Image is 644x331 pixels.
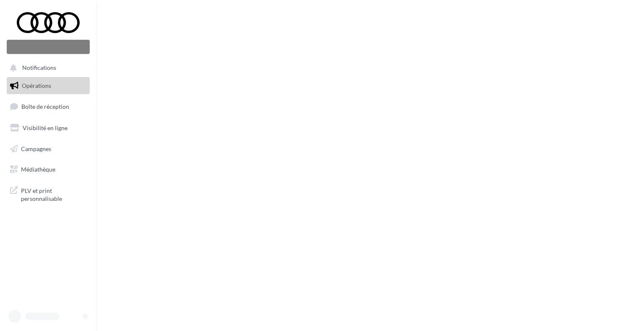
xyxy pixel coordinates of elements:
span: Médiathèque [21,166,55,173]
a: PLV et print personnalisable [5,182,91,206]
span: Boîte de réception [21,103,69,110]
a: Médiathèque [5,161,91,178]
span: Notifications [22,64,56,72]
span: PLV et print personnalisable [21,185,86,203]
span: Campagnes [21,145,51,152]
div: Nouvelle campagne [7,40,90,54]
span: Visibilité en ligne [23,124,68,131]
a: Campagnes [5,140,91,158]
span: Opérations [22,82,51,89]
a: Opérations [5,77,91,95]
a: Boîte de réception [5,98,91,115]
a: Visibilité en ligne [5,119,91,137]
